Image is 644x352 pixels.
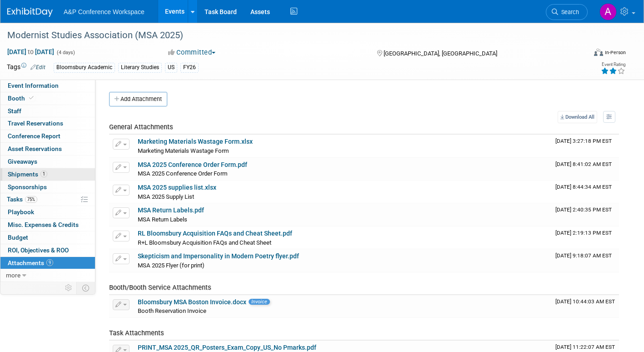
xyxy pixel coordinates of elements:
span: Booth Reservation Invoice [138,307,206,314]
a: MSA Return Labels.pdf [138,206,204,214]
span: Marketing Materials Wastage Form [138,147,229,154]
a: Download All [558,111,597,123]
span: Event Information [8,82,59,89]
span: A&P Conference Workspace [64,8,145,15]
td: Personalize Event Tab Strip [61,282,77,294]
span: MSA 2025 Supply List [138,193,194,200]
span: Invoice [249,299,270,305]
div: Literary Studies [118,63,162,72]
span: [GEOGRAPHIC_DATA], [GEOGRAPHIC_DATA] [384,50,497,57]
span: Upload Timestamp [555,252,612,259]
td: Upload Timestamp [552,249,619,272]
div: FY26 [180,63,199,72]
span: to [26,48,35,55]
span: (4 days) [56,50,75,55]
div: In-Person [604,49,626,56]
span: Conference Report [8,132,60,140]
span: more [6,272,20,279]
span: Asset Reservations [8,145,62,152]
span: Budget [8,234,28,241]
a: Staff [0,105,95,117]
span: Upload Timestamp [555,184,612,190]
img: Amanda Oney [599,3,617,20]
div: US [165,63,177,72]
span: Giveaways [8,158,37,165]
span: Upload Timestamp [555,344,615,350]
span: 9 [46,259,53,266]
span: Booth [8,95,35,102]
a: MSA 2025 Conference Order Form.pdf [138,161,247,168]
button: Committed [165,48,219,57]
span: 1 [40,171,47,177]
span: Upload Timestamp [555,206,612,213]
a: Shipments1 [0,168,95,181]
a: Misc. Expenses & Credits [0,219,95,231]
span: Attachments [8,259,53,267]
i: Booth reservation complete [29,96,34,101]
a: Giveaways [0,156,95,168]
a: Budget [0,231,95,244]
div: Modernist Studies Association (MSA 2025) [4,27,573,44]
a: Asset Reservations [0,143,95,155]
td: Upload Timestamp [552,295,619,318]
div: Event Rating [601,62,625,67]
span: 75% [25,196,37,203]
span: Upload Timestamp [555,161,612,167]
a: Attachments9 [0,257,95,269]
td: Upload Timestamp [552,226,619,249]
a: Tasks75% [0,193,95,206]
a: Bloomsbury MSA Boston Invoice.docx [138,298,246,306]
span: General Attachments [109,123,173,131]
span: Shipments [8,171,47,178]
a: Conference Report [0,130,95,142]
div: Event Format [534,47,626,61]
a: RL Bloomsbury Acquisition FAQs and Cheat Sheet.pdf [138,230,292,237]
a: more [0,269,95,282]
span: Search [558,9,579,15]
span: Travel Reservations [8,120,63,127]
div: Bloomsbury Academic [54,63,115,72]
span: Booth/Booth Service Attachments [109,283,211,292]
a: ROI, Objectives & ROO [0,244,95,256]
span: Task Attachments [109,329,164,337]
span: Misc. Expenses & Credits [8,221,79,228]
td: Upload Timestamp [552,158,619,181]
a: MSA 2025 supplies list.xlsx [138,184,216,191]
span: Staff [8,107,21,115]
span: MSA 2025 Conference Order Form [138,170,228,177]
span: ROI, Objectives & ROO [8,246,69,254]
a: Travel Reservations [0,117,95,130]
a: PRINT_MSA 2025_QR_Posters_Exam_Copy_US_No Pmarks.pdf [138,344,316,351]
img: ExhibitDay [7,8,53,17]
span: Playbook [8,208,34,216]
a: Sponsorships [0,181,95,193]
td: Upload Timestamp [552,181,619,203]
a: Event Information [0,80,95,92]
a: Booth [0,92,95,105]
span: Upload Timestamp [555,138,612,144]
a: Marketing Materials Wastage Form.xlsx [138,138,253,145]
button: Add Attachment [109,92,167,106]
a: Playbook [0,206,95,218]
a: Search [546,4,588,20]
span: MSA Return Labels [138,216,187,223]
a: Edit [30,64,45,70]
td: Upload Timestamp [552,135,619,157]
span: MSA 2025 Flyer (for print) [138,262,205,269]
span: Sponsorships [8,183,47,191]
span: Tasks [7,196,37,203]
td: Tags [7,62,45,73]
img: Format-Inperson.png [594,49,603,56]
span: Upload Timestamp [555,298,615,305]
span: [DATE] [DATE] [7,48,55,56]
span: R+L Bloomsbury Acquisition FAQs and Cheat Sheet [138,239,271,246]
span: Upload Timestamp [555,230,612,236]
a: Skepticism and Impersonality in Modern Poetry flyer.pdf [138,252,299,260]
td: Toggle Event Tabs [77,282,95,294]
td: Upload Timestamp [552,203,619,226]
